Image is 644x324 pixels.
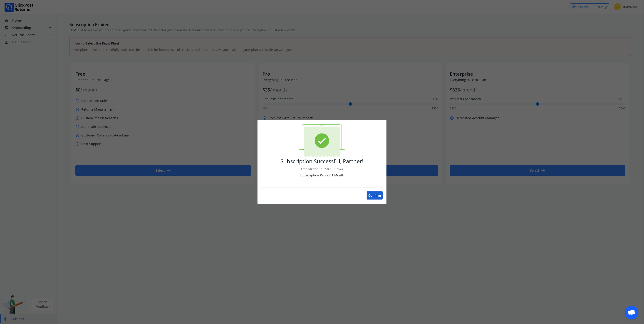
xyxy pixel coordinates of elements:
p: Transaction id: 25896517674 [262,167,382,171]
button: Confirm [367,191,383,200]
img: Success [299,124,345,157]
p: Subscription Successful, Partner! [262,158,382,165]
div: Open chat [625,306,639,319]
p: Subscription Period: 1 Month [262,173,382,178]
